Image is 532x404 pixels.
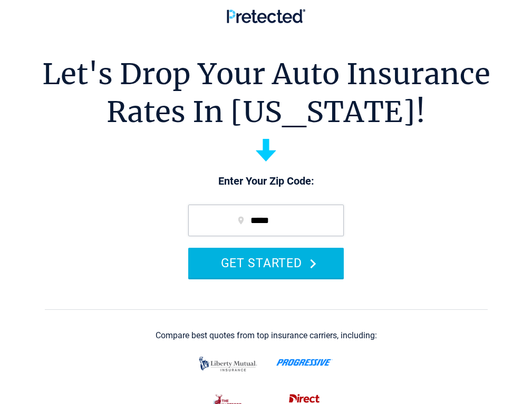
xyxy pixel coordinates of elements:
[42,55,490,131] h1: Let's Drop Your Auto Insurance Rates In [US_STATE]!
[276,359,333,366] img: progressive
[188,248,344,278] button: GET STARTED
[188,205,344,236] input: zip code
[156,331,377,340] div: Compare best quotes from top insurance carriers, including:
[196,351,260,377] img: liberty
[227,9,305,23] img: Pretected Logo
[178,174,354,189] p: Enter Your Zip Code:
